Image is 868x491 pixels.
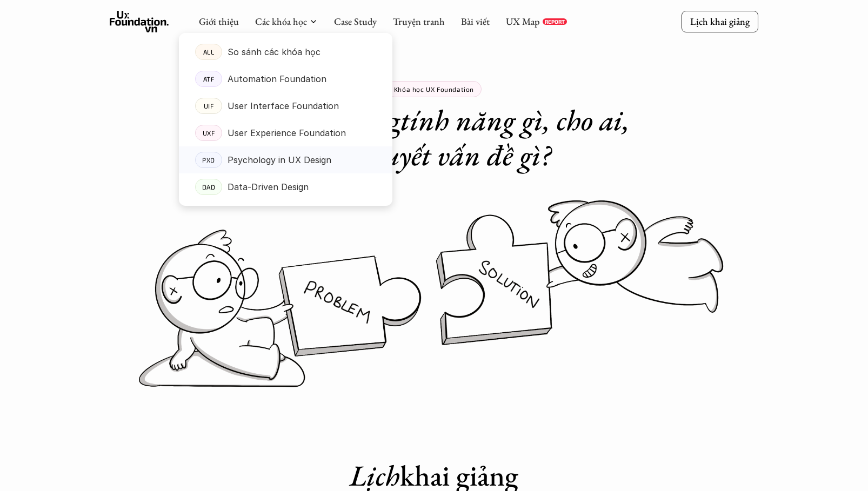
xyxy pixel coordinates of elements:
a: ATFAutomation Foundation [179,65,392,92]
p: So sánh các khóa học [228,44,321,60]
a: Bài viết [461,15,490,28]
em: tính năng gì, cho ai, giải quyết vấn đề gì? [318,101,637,174]
a: PXDPsychology in UX Design [179,146,392,173]
a: Giới thiệu [199,15,239,28]
p: ATF [203,75,215,83]
p: PXD [202,156,215,164]
p: DAD [202,183,216,191]
p: User Interface Foundation [228,98,339,114]
p: UIF [204,102,214,110]
p: UXF [203,129,215,137]
a: ALLSo sánh các khóa học [179,38,392,65]
p: Data-Driven Design [228,179,309,195]
p: Automation Foundation [228,71,326,87]
p: User Experience Foundation [228,125,346,141]
p: Psychology in UX Design [228,152,331,168]
a: Truyện tranh [393,15,445,28]
p: ALL [203,48,215,56]
a: UIFUser Interface Foundation [179,92,392,119]
a: UX Map [506,15,540,28]
a: Các khóa học [255,15,307,28]
a: REPORT [543,18,567,25]
h1: Nên xây dựng [218,103,650,173]
a: UXFUser Experience Foundation [179,119,392,146]
p: REPORT [545,18,565,25]
p: Khóa học UX Foundation [394,85,474,93]
a: DADData-Driven Design [179,173,392,200]
p: Lịch khai giảng [690,15,750,28]
a: Case Study [334,15,377,28]
a: Lịch khai giảng [682,11,758,32]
